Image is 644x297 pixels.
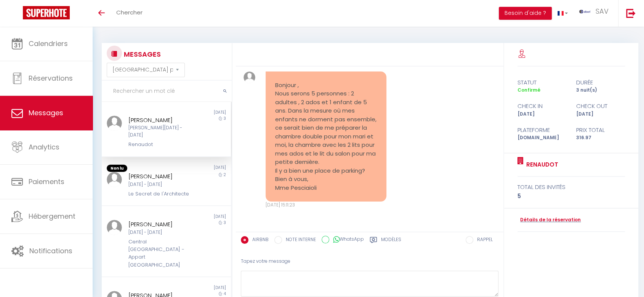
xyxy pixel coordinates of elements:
div: [DATE] [167,165,231,172]
div: [DATE] [167,110,231,116]
div: [PERSON_NAME][DATE] - [DATE] [128,124,194,139]
div: 316.97 [571,134,630,141]
div: [DOMAIN_NAME] [513,134,571,141]
div: durée [571,78,630,87]
div: [DATE] [167,214,231,220]
a: Détails de la réservation [517,216,581,224]
img: ... [107,116,122,131]
div: [DATE] 15:11:23 [266,202,387,209]
div: Plateforme [513,125,571,135]
div: Le Secret de l'Architecte [128,190,194,198]
div: total des invités [517,183,625,192]
div: [DATE] [167,285,231,291]
pre: Bonjour , Nous serons 5 personnes : 2 adultes , 2 ados et 1 enfant de 5 ans. Dans la mesure où me... [275,81,377,192]
div: Renaudot [128,141,194,148]
span: Messages [29,108,63,118]
div: [DATE] - [DATE] [128,229,194,236]
div: Prix total [571,125,630,135]
span: Réservations [29,73,73,83]
div: [DATE] - [DATE] [128,181,194,188]
span: Hébergement [29,211,75,221]
div: [PERSON_NAME] [128,116,194,125]
img: ... [244,71,255,83]
img: Super Booking [23,6,70,19]
input: Rechercher un mot clé [102,81,232,102]
h3: MESSAGES [122,46,161,63]
div: check in [513,102,571,111]
div: [PERSON_NAME] [128,220,194,229]
span: SAV [596,6,609,16]
img: ... [579,10,591,13]
span: Notifications [29,246,72,256]
span: Chercher [116,8,143,16]
div: check out [571,102,630,111]
span: Paiements [29,177,64,186]
span: 4 [224,291,226,297]
div: [DATE] [513,111,571,118]
label: NOTE INTERNE [282,236,316,245]
div: [PERSON_NAME] [128,172,194,181]
span: Non lu [107,165,127,172]
img: logout [626,8,636,18]
div: Tapez votre message [241,252,498,271]
div: Central [GEOGRAPHIC_DATA] - Appart [GEOGRAPHIC_DATA] [128,238,194,269]
span: Calendriers [29,39,68,48]
img: ... [107,172,122,187]
label: WhatsApp [329,236,364,244]
a: Renaudot [524,160,558,169]
div: statut [513,78,571,87]
div: [DATE] [571,111,630,118]
label: Modèles [381,236,401,246]
button: Besoin d'aide ? [499,7,552,20]
label: RAPPEL [473,236,493,245]
img: ... [107,220,122,235]
span: Analytics [29,142,59,152]
div: 5 [517,192,625,201]
span: Confirmé [517,87,540,93]
label: AIRBNB [248,236,269,245]
span: 2 [224,172,226,178]
span: 3 [224,116,226,121]
div: 3 nuit(s) [571,87,630,94]
span: 3 [224,220,226,226]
